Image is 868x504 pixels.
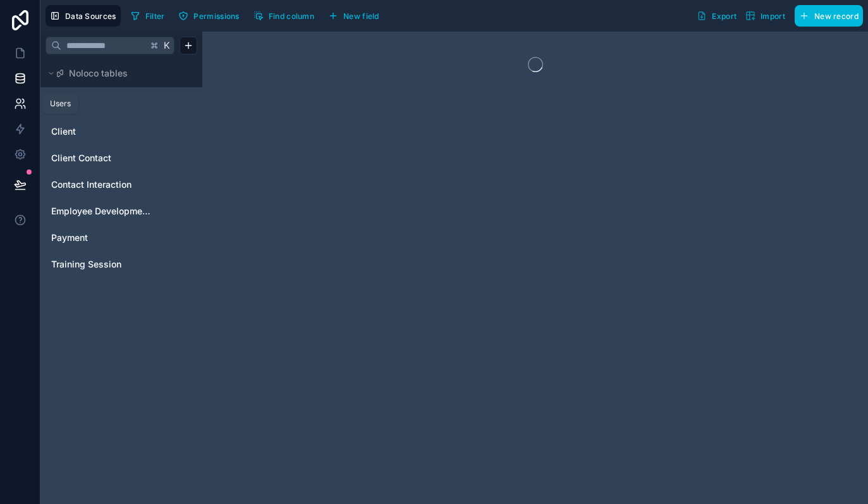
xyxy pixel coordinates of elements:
[193,11,239,21] span: Permissions
[269,11,314,21] span: Find column
[814,11,859,21] span: New record
[51,231,154,244] a: Payment
[51,205,154,218] a: Employee Development Goal
[51,258,121,271] span: Training Session
[46,65,190,82] button: Noloco tables
[46,148,197,168] div: Client Contact
[162,41,171,50] span: K
[51,231,88,244] span: Payment
[343,11,379,21] span: New field
[46,254,197,274] div: Training Session
[692,5,741,27] button: Export
[46,175,197,195] div: Contact Interaction
[51,99,154,111] a: User
[174,6,243,25] button: Permissions
[145,11,165,21] span: Filter
[761,11,785,21] span: Import
[51,178,131,191] span: Contact Interaction
[741,5,790,27] button: Import
[174,6,248,25] a: Permissions
[51,152,111,164] span: Client Contact
[51,125,76,138] span: Client
[65,11,116,21] span: Data Sources
[126,6,169,25] button: Filter
[51,152,154,164] a: Client Contact
[51,178,154,191] a: Contact Interaction
[712,11,737,21] span: Export
[46,121,197,142] div: Client
[46,228,197,248] div: Payment
[69,67,128,80] span: Noloco tables
[46,95,197,115] div: User
[50,99,71,109] div: Users
[51,258,154,271] a: Training Session
[795,5,863,27] button: New record
[249,6,319,25] button: Find column
[51,125,154,138] a: Client
[324,6,384,25] button: New field
[46,5,121,27] button: Data Sources
[46,201,197,221] div: Employee Development Goal
[790,5,863,27] a: New record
